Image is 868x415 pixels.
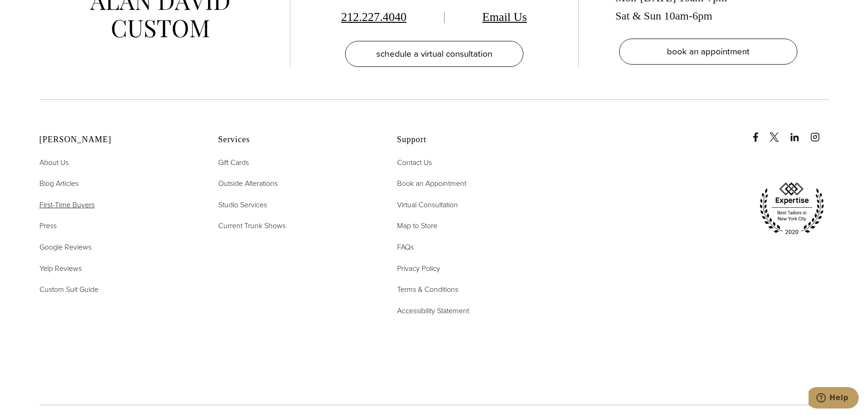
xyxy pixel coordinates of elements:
[39,157,69,169] a: About Us
[218,220,286,231] span: Current Trunk Shows
[39,220,57,231] span: Press
[39,263,82,275] a: Yelp Reviews
[39,199,95,210] span: First-Time Buyers
[376,47,492,60] span: schedule a virtual consultation
[397,178,466,189] span: Book an Appointment
[39,284,98,295] span: Custom Suit Guide
[397,157,553,317] nav: Support Footer Nav
[790,123,809,142] a: linkedin
[770,123,788,142] a: x/twitter
[397,242,414,252] span: FAQs
[39,157,69,168] span: About Us
[39,283,98,296] a: Custom Suit Guide
[39,199,95,211] a: First-Time Buyers
[810,123,829,142] a: instagram
[218,178,278,190] a: Outside Alterations
[341,10,407,24] a: 212.227.4040
[397,135,553,145] h2: Support
[397,199,458,211] a: Virtual Consultation
[667,45,750,58] span: book an appointment
[39,241,91,253] a: Google Reviews
[397,157,432,169] a: Contact Us
[218,199,267,211] a: Studio Services
[397,263,440,274] span: Privacy Policy
[809,387,859,410] iframe: Opens a widget where you can chat to one of our agents
[218,220,286,232] a: Current Trunk Shows
[755,179,829,238] img: expertise, best tailors in new york city 2020
[619,39,797,65] a: book an appointment
[397,157,432,168] span: Contact Us
[218,178,278,189] span: Outside Alterations
[397,284,458,295] span: Terms & Conditions
[218,135,374,145] h2: Services
[751,123,768,142] a: Facebook
[218,199,267,210] span: Studio Services
[397,305,469,316] span: Accessibility Statement
[345,41,523,67] a: schedule a virtual consultation
[39,242,91,252] span: Google Reviews
[483,10,527,24] a: Email Us
[397,305,469,317] a: Accessibility Statement
[397,220,437,232] a: Map to Store
[397,241,414,253] a: FAQs
[39,178,78,190] a: Blog Articles
[397,283,458,296] a: Terms & Conditions
[218,157,249,169] a: Gift Cards
[397,263,440,275] a: Privacy Policy
[39,157,195,296] nav: Alan David Footer Nav
[39,178,78,189] span: Blog Articles
[218,157,249,168] span: Gift Cards
[218,157,374,232] nav: Services Footer Nav
[397,220,437,231] span: Map to Store
[397,178,466,190] a: Book an Appointment
[39,135,195,145] h2: [PERSON_NAME]
[39,263,82,274] span: Yelp Reviews
[397,199,458,210] span: Virtual Consultation
[39,220,57,232] a: Press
